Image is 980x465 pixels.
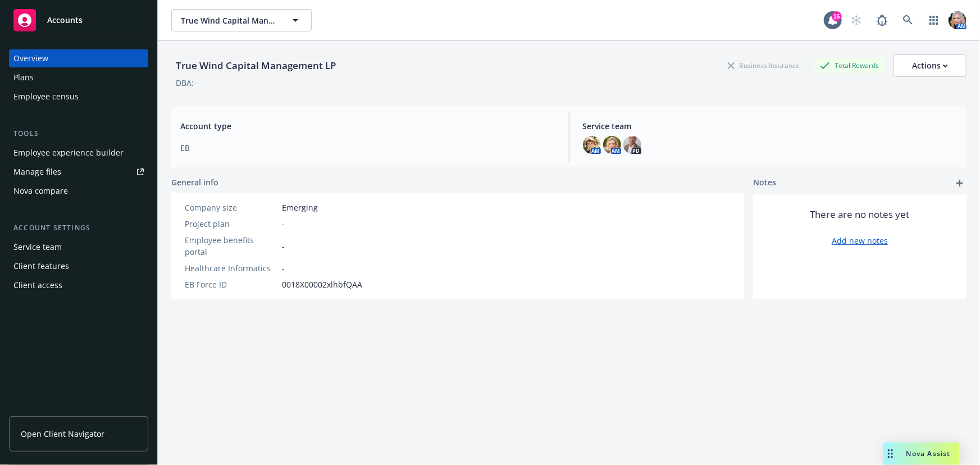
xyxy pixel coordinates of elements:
div: EB Force ID [185,279,277,290]
span: Emerging [282,202,318,213]
span: Accounts [47,16,83,25]
a: Nova compare [9,182,148,200]
div: Employee experience builder [13,144,124,162]
img: photo [949,11,967,29]
div: True Wind Capital Management LP [171,58,340,73]
a: Report a Bug [871,9,894,31]
div: Account settings [9,222,148,234]
div: Project plan [185,218,277,230]
span: EB [180,142,555,154]
a: Switch app [923,9,945,31]
img: photo [583,136,601,154]
div: DBA: - [176,77,197,89]
span: 0018X00002xlhbfQAA [282,279,362,290]
a: Employee experience builder [9,144,148,162]
a: Add new notes [832,235,888,247]
span: Account type [180,120,555,132]
a: Plans [9,69,148,86]
span: - [282,240,285,252]
div: Healthcare Informatics [185,262,277,274]
a: Client features [9,257,148,275]
a: Start snowing [845,9,868,31]
div: Nova compare [13,182,68,200]
button: Nova Assist [883,443,960,465]
div: Tools [9,128,148,139]
a: Client access [9,276,148,294]
img: photo [623,136,641,154]
div: Employee census [13,88,79,106]
a: add [953,176,967,190]
div: Business Insurance [722,58,805,72]
a: Overview [9,49,148,67]
a: Employee census [9,88,148,106]
div: Service team [13,238,62,256]
a: Accounts [9,4,148,36]
div: Plans [13,69,34,86]
button: Actions [894,54,967,77]
a: Service team [9,238,148,256]
a: Manage files [9,163,148,181]
span: Nova Assist [906,449,951,458]
div: Total Rewards [814,58,885,72]
div: Client features [13,257,69,275]
div: Overview [13,49,48,67]
span: Open Client Navigator [21,428,104,440]
span: - [282,218,285,230]
div: Actions [912,55,948,76]
span: Notes [753,176,776,190]
span: General info [171,176,218,188]
span: - [282,262,285,274]
span: There are no notes yet [810,208,910,221]
div: Employee benefits portal [185,234,277,258]
img: photo [603,136,621,154]
a: Search [897,9,919,31]
button: True Wind Capital Management LP [171,9,312,31]
div: Manage files [13,163,61,181]
span: True Wind Capital Management LP [181,15,278,26]
div: 16 [832,11,842,21]
div: Client access [13,276,62,294]
div: Drag to move [883,443,897,465]
div: Company size [185,202,277,213]
span: Service team [583,120,958,132]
